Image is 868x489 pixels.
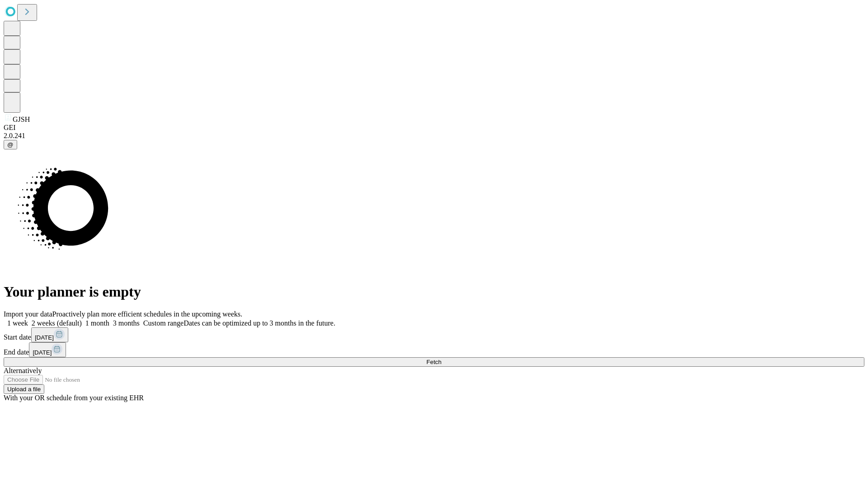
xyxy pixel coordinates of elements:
span: 3 months [113,319,140,327]
span: Custom range [143,319,184,327]
span: Alternatively [4,367,42,374]
span: Fetch [426,359,441,365]
span: [DATE] [35,334,54,341]
h1: Your planner is empty [4,283,864,300]
button: Upload a file [4,384,44,394]
span: Proactively plan more efficient schedules in the upcoming weeks. [52,310,242,318]
span: 1 month [85,319,109,327]
span: Import your data [4,310,52,318]
div: GEI [4,124,864,132]
span: Dates can be optimized up to 3 months in the future. [184,319,335,327]
button: @ [4,140,17,149]
div: End date [4,342,864,357]
div: 2.0.241 [4,132,864,140]
span: 1 week [7,319,28,327]
button: [DATE] [29,342,66,357]
span: 2 weeks (default) [32,319,82,327]
span: @ [7,141,14,148]
button: [DATE] [31,327,68,342]
span: [DATE] [33,349,52,356]
button: Fetch [4,357,864,367]
div: Start date [4,327,864,342]
span: With your OR schedule from your existing EHR [4,394,144,402]
span: GJSH [13,115,30,123]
